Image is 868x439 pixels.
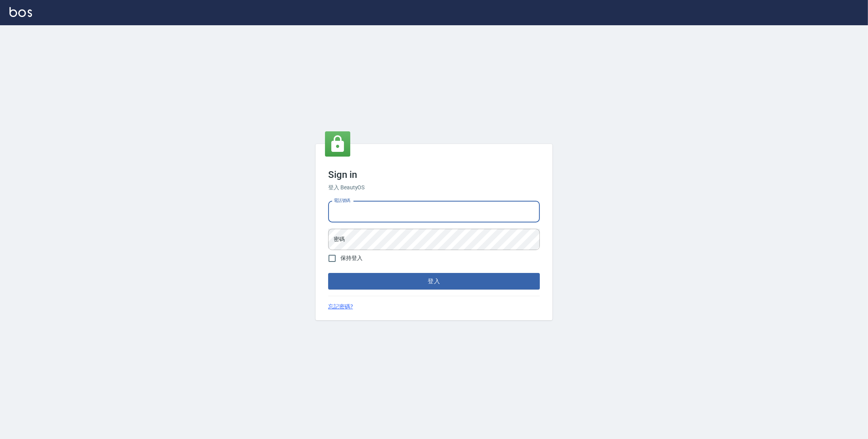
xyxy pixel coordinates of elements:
span: 保持登入 [340,254,363,262]
button: 登入 [328,273,540,290]
h6: 登入 BeautyOS [328,183,540,192]
a: 忘記密碼? [328,303,353,311]
h3: Sign in [328,169,540,180]
label: 電話號碼 [334,198,350,204]
img: Logo [9,7,32,17]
